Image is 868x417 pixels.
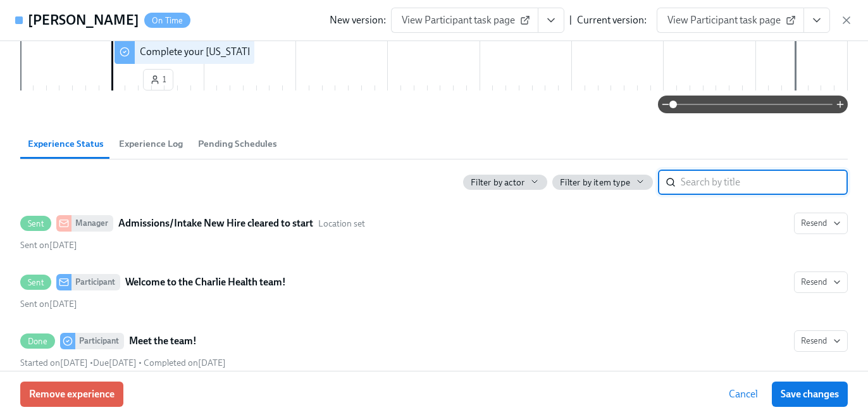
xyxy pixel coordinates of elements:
div: New version: [330,13,386,27]
span: Friday, September 5th 2025, 6:52 pm [144,358,226,368]
h4: [PERSON_NAME] [28,11,139,30]
span: Sent [20,278,51,287]
strong: Meet the team! [129,333,197,349]
button: Cancel [720,382,767,407]
span: Tuesday, September 9th 2025, 9:00 am [93,358,137,368]
button: 1 [143,69,173,90]
button: Filter by item type [552,175,653,190]
span: Resend [801,276,841,289]
div: Complete your [US_STATE] Mandated Reporter Training [140,45,381,59]
button: Remove experience [20,382,123,407]
span: Resend [801,335,841,347]
button: Filter by actor [463,175,547,190]
a: View Participant task page [391,8,538,33]
div: Current version: [577,13,647,27]
input: Search by title [681,170,848,195]
span: Save changes [781,388,839,401]
span: Friday, September 5th 2025, 9:01 am [20,358,88,368]
button: DoneParticipantMeet the team!Started on[DATE] •Due[DATE] • Completed on[DATE]CompletedWatch Meet ... [794,330,848,352]
span: Resend [801,217,841,230]
div: Manager [71,215,113,232]
div: Participant [75,333,124,349]
button: SentParticipantWelcome to the Charlie Health team!Sent on[DATE] [794,271,848,293]
button: SentManagerAdmissions/Intake New Hire cleared to startLocation setSent on[DATE] [794,213,848,234]
button: View task page [803,8,830,33]
div: | [569,13,572,27]
div: • • [20,357,226,369]
div: Participant [71,274,120,290]
span: This message uses the "Location set" audience [318,218,365,230]
span: 1 [150,73,166,86]
span: Experience Log [119,137,183,151]
a: View Participant task page [657,8,804,33]
button: View task page [538,8,564,33]
strong: Welcome to the Charlie Health team! [125,275,286,290]
strong: Admissions/Intake New Hire cleared to start [118,216,313,231]
span: Wednesday, September 3rd 2025, 2:31 pm [20,240,77,251]
span: Done [20,337,55,346]
span: Cancel [729,388,758,401]
button: Save changes [772,382,848,407]
span: View Participant task page [402,14,528,27]
span: Remove experience [29,388,115,401]
span: Friday, September 5th 2025, 9:01 am [20,299,77,309]
span: Pending Schedules [198,137,277,151]
span: Filter by item type [560,177,630,189]
span: Experience Status [28,137,104,151]
span: View Participant task page [667,14,793,27]
span: On Time [144,16,190,25]
span: Filter by actor [471,177,524,189]
span: Sent [20,219,51,228]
